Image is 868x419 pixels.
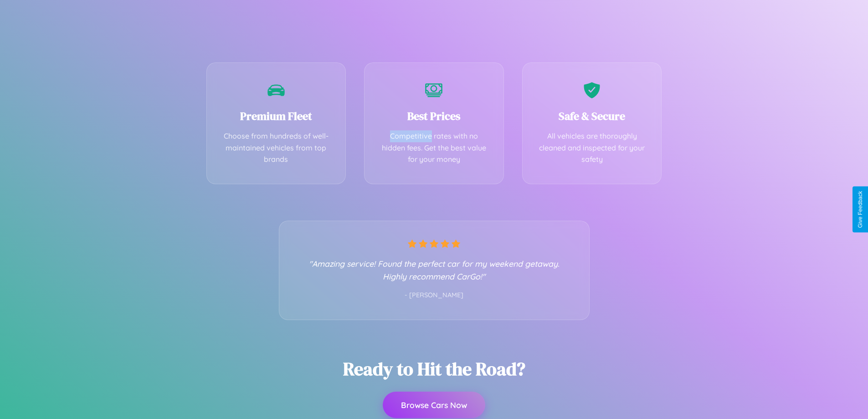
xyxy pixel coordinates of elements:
button: Browse Cars Now [383,392,485,418]
h3: Best Prices [378,109,490,124]
p: Choose from hundreds of well-maintained vehicles from top brands [221,130,332,166]
p: "Amazing service! Found the perfect car for my weekend getaway. Highly recommend CarGo!" [298,257,571,283]
h2: Ready to Hit the Road? [343,357,525,381]
h3: Safe & Secure [536,109,648,124]
h3: Premium Fleet [221,109,332,124]
p: - [PERSON_NAME] [298,290,571,301]
p: Competitive rates with no hidden fees. Get the best value for your money [378,130,490,166]
p: All vehicles are thoroughly cleaned and inspected for your safety [536,130,648,166]
div: Give Feedback [857,191,863,228]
